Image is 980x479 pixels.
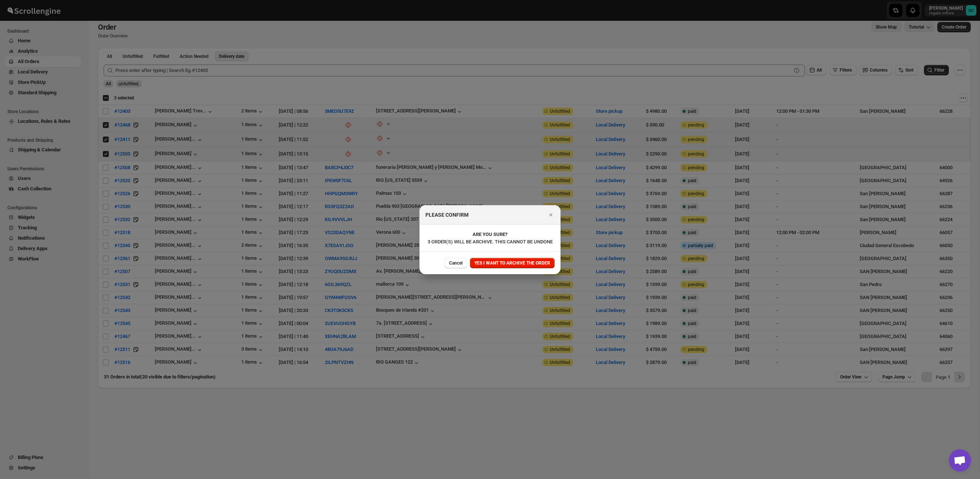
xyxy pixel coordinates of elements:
[546,210,556,220] button: Close
[425,231,555,238] p: ARE YOU SURE?
[470,258,555,268] button: YES I WANT TO ARCHIVE THE ORDER
[949,449,971,472] div: Open chat
[425,211,468,219] h2: PLEASE CONFIRM
[449,260,463,266] span: Cancel
[425,238,555,246] p: 3 ORDER(S) WILL BE ARCHIVE. THIS CANNOT BE UNDONE
[445,258,467,268] button: Cancel
[474,260,550,266] span: YES I WANT TO ARCHIVE THE ORDER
